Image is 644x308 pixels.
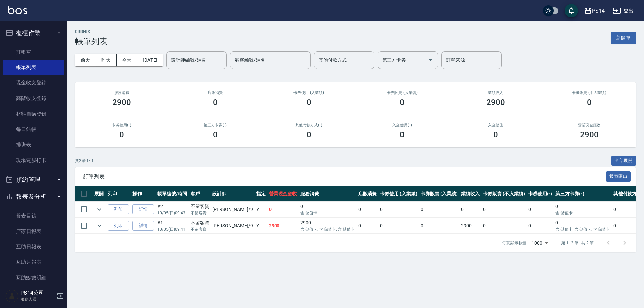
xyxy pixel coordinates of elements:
button: 全部展開 [611,156,636,166]
th: 卡券販賣 (不入業績) [481,186,526,202]
button: [DATE] [137,54,163,66]
a: 店家日報表 [3,224,64,239]
th: 帳單編號/時間 [156,186,189,202]
td: 0 [419,218,460,234]
a: 詳情 [132,204,154,215]
a: 材料自購登錄 [3,106,64,122]
h3: 2900 [580,130,599,139]
h3: 0 [587,98,592,107]
h2: 入金儲值 [457,123,535,127]
h3: 0 [213,98,218,107]
h2: ORDERS [75,29,107,34]
button: 預約管理 [3,171,64,188]
button: 前天 [75,54,96,66]
td: 0 [267,202,299,218]
h2: 其他付款方式(-) [270,123,347,127]
th: 店販消費 [357,186,379,202]
td: 0 [527,218,554,234]
p: 第 1–2 筆 共 2 筆 [561,240,594,246]
td: 0 [481,202,526,218]
a: 高階收支登錄 [3,90,64,106]
div: 不留客資 [191,203,209,210]
button: expand row [94,204,104,214]
button: expand row [94,221,104,231]
a: 每日結帳 [3,122,64,137]
td: 2900 [299,218,356,234]
a: 現場電腦打卡 [3,152,64,168]
th: 客戶 [189,186,211,202]
td: 0 [357,202,379,218]
p: 10/05 (日) 09:41 [157,226,187,232]
td: [PERSON_NAME] /9 [211,202,254,218]
button: PS14 [581,4,607,18]
th: 卡券使用(-) [527,186,554,202]
th: 第三方卡券(-) [554,186,611,202]
td: 0 [554,202,611,218]
p: 每頁顯示數量 [502,240,526,246]
h2: 卡券販賣 (不入業績) [550,90,628,95]
td: 0 [481,218,526,234]
h3: 0 [307,130,311,139]
td: 2900 [459,218,481,234]
h3: 帳單列表 [75,37,107,46]
p: 10/05 (日) 09:43 [157,210,187,216]
h3: 0 [493,130,498,139]
button: save [565,4,578,17]
button: 今天 [117,54,138,66]
h2: 第三方卡券(-) [177,123,254,127]
button: 報表及分析 [3,188,64,205]
a: 現金收支登錄 [3,75,64,90]
h3: 0 [307,98,311,107]
p: 含 儲值卡, 含 儲值卡, 含 儲值卡 [300,226,355,232]
p: 含 儲值卡 [300,210,355,216]
a: 報表目錄 [3,208,64,224]
td: 0 [554,218,611,234]
td: 0 [459,202,481,218]
button: 報表匯出 [606,171,631,182]
a: 詳情 [132,221,154,231]
h3: 0 [400,98,405,107]
th: 營業現金應收 [267,186,299,202]
button: 昨天 [96,54,117,66]
h2: 營業現金應收 [550,123,628,127]
h2: 入金使用(-) [364,123,441,127]
button: 新開單 [611,32,636,44]
button: 列印 [108,204,129,215]
a: 報表匯出 [606,173,631,179]
a: 新開單 [611,34,636,41]
img: Logo [8,6,27,14]
h2: 卡券販賣 (入業績) [364,90,441,95]
td: 0 [419,202,460,218]
a: 排班表 [3,137,64,152]
img: Person [5,289,19,303]
p: 不留客資 [191,210,209,216]
h2: 卡券使用 (入業績) [270,90,347,95]
h3: 2900 [112,98,131,107]
span: 訂單列表 [83,173,606,180]
td: [PERSON_NAME] /9 [211,218,254,234]
td: #1 [156,218,189,234]
th: 卡券使用 (入業績) [378,186,419,202]
td: 0 [357,218,379,234]
td: Y [255,218,267,234]
th: 操作 [131,186,156,202]
div: PS14 [592,7,605,15]
p: 不留客資 [191,226,209,232]
h5: PS14公司 [20,290,55,296]
h3: 0 [400,130,405,139]
h3: 服務消費 [83,90,161,95]
th: 服務消費 [299,186,356,202]
button: 登出 [610,5,636,17]
td: 0 [378,218,419,234]
th: 卡券販賣 (入業績) [419,186,460,202]
p: 服務人員 [20,296,55,302]
h3: 2900 [486,98,505,107]
p: 含 儲值卡, 含 儲值卡, 含 儲值卡 [555,226,610,232]
a: 互助點數明細 [3,270,64,286]
h2: 店販消費 [177,90,254,95]
p: 含 儲值卡 [555,210,610,216]
p: 共 2 筆, 1 / 1 [75,158,94,164]
button: 櫃檯作業 [3,24,64,42]
th: 展開 [93,186,106,202]
th: 指定 [255,186,267,202]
